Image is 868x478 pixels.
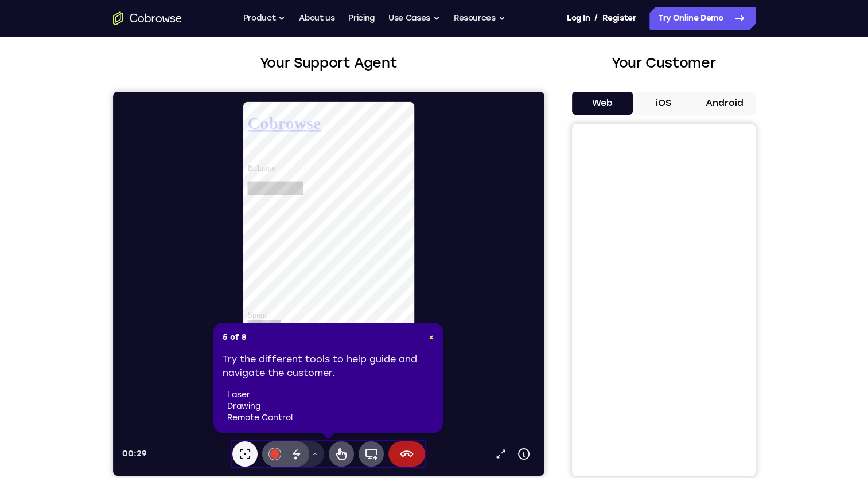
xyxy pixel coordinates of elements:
[227,389,434,401] li: laser
[348,7,375,30] a: Pricing
[572,92,633,115] button: Web
[399,351,422,374] button: Geräteinformationen
[429,332,434,343] button: Close Tour
[376,351,399,374] a: Popout
[223,332,247,343] span: 5 of 8
[246,350,271,375] button: Vollständiges Gerät
[572,53,756,73] h2: Your Customer
[694,92,756,115] button: Android
[113,92,544,476] iframe: Agent
[119,350,145,375] button: Laserpointer
[454,7,505,30] button: Resources
[243,7,286,30] button: Product
[149,350,174,375] button: Farbe der Anmerkungen
[602,7,636,30] a: Register
[171,350,196,375] button: Verschwindende Tinte
[275,350,312,375] button: Sitzung beenden
[429,332,434,342] span: ×
[113,11,182,25] a: Go to the home page
[193,350,211,375] button: Menü mit Zeichentools
[649,7,756,30] a: Try Online Demo
[594,11,598,25] span: /
[113,53,544,73] h2: Your Support Agent
[388,7,440,30] button: Use Cases
[216,350,241,375] button: Remote-Steuerung
[567,7,590,30] a: Log In
[633,92,694,115] button: iOS
[227,412,434,424] li: remote control
[299,7,334,30] a: About us
[227,401,434,412] li: drawing
[223,352,434,424] div: Try the different tools to help guide and navigate the customer.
